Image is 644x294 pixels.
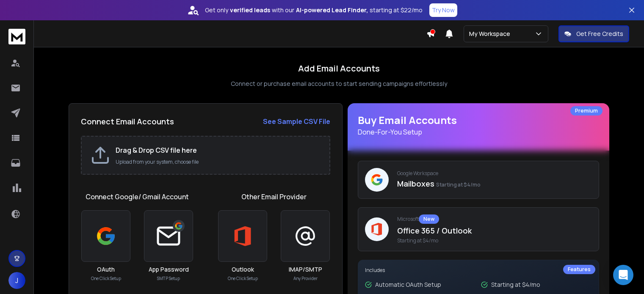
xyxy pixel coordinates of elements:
p: Connect or purchase email accounts to start sending campaigns effortlessly [231,80,447,88]
div: Open Intercom Messenger [613,265,633,285]
p: Google Workspace [397,170,592,177]
p: My Workspace [469,30,514,38]
p: Office 365 / Outlook [397,225,592,236]
span: Starting at $4/mo [436,181,481,188]
p: Try Now [432,6,455,14]
span: Starting at $4/mo [397,237,592,244]
button: Try Now [429,3,457,17]
h2: Connect Email Accounts [81,115,174,127]
strong: See Sample CSV File [263,117,330,126]
p: Get only with our starting at $22/mo [205,6,423,14]
h1: Add Email Accounts [298,63,380,74]
h3: App Password [149,265,189,274]
p: Any Provider [293,275,318,282]
strong: AI-powered Lead Finder, [296,6,368,14]
button: Get Free Credits [558,25,629,42]
p: Done-For-You Setup [358,127,599,137]
h3: Outlook [232,265,254,274]
p: Automatic OAuth Setup [375,280,441,289]
h2: Drag & Drop CSV file here [116,145,321,155]
p: Includes [365,267,592,274]
h3: IMAP/SMTP [289,265,322,274]
h1: Buy Email Accounts [358,113,599,137]
h1: Other Email Provider [241,192,307,202]
h1: Connect Google/ Gmail Account [86,192,189,202]
button: J [8,272,25,289]
p: Starting at $4/mo [491,280,540,289]
p: Upload from your system, choose file [116,159,321,165]
div: New [419,214,439,224]
div: Features [563,265,595,274]
div: Premium [570,106,603,115]
a: See Sample CSV File [263,116,330,126]
p: Get Free Credits [576,30,623,38]
p: One Click Setup [228,275,258,282]
p: Microsoft [397,214,592,224]
p: SMTP Setup [157,275,180,282]
strong: verified leads [230,6,270,14]
p: Mailboxes [397,178,592,190]
img: logo [8,29,25,44]
h3: OAuth [97,265,115,274]
p: One Click Setup [91,275,121,282]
